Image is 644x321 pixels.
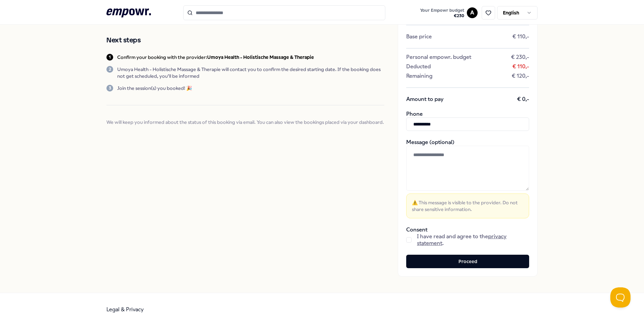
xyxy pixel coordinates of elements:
[106,119,384,126] span: We will keep you informed about the status of this booking via email. You can also view the booki...
[406,33,432,40] span: Base price
[117,54,314,61] p: Confirm your booking with the provider:
[406,54,471,61] span: Personal empowr. budget
[610,287,631,308] iframe: Help Scout Beacon - Open
[511,54,529,61] span: € 230,-
[406,111,529,131] div: Phone
[517,96,529,103] span: € 0,-
[106,54,113,61] div: 1
[420,8,464,13] span: Your Empowr budget
[106,85,113,92] div: 3
[417,6,467,20] a: Your Empowr budget€230
[467,7,478,18] button: A
[406,139,529,218] div: Message (optional)
[207,55,314,60] b: Umoya Health - Holistische Massage & Therapie
[406,63,431,70] span: Deducted
[417,233,507,246] a: privacy statement
[117,85,192,92] p: Join the session(s) you booked! 🎉
[419,6,465,20] button: Your Empowr budget€230
[106,35,384,46] h2: Next steps
[420,13,464,19] span: € 230
[406,73,432,79] span: Remaining
[512,73,529,79] span: € 120,-
[406,255,529,268] button: Proceed
[117,66,384,79] p: Umoya Health - Holistische Massage & Therapie will contact you to confirm the desired starting da...
[406,96,444,103] span: Amount to pay
[183,5,385,20] input: Search for products, categories or subcategories
[106,306,144,313] a: Legal & Privacy
[406,226,529,247] div: Consent
[412,199,523,213] span: ⚠️ This message is visible to the provider. Do not share sensitive information.
[512,33,529,40] span: € 110,-
[512,63,529,70] span: € 110,-
[417,233,529,247] span: I have read and agree to the .
[106,66,113,73] div: 2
